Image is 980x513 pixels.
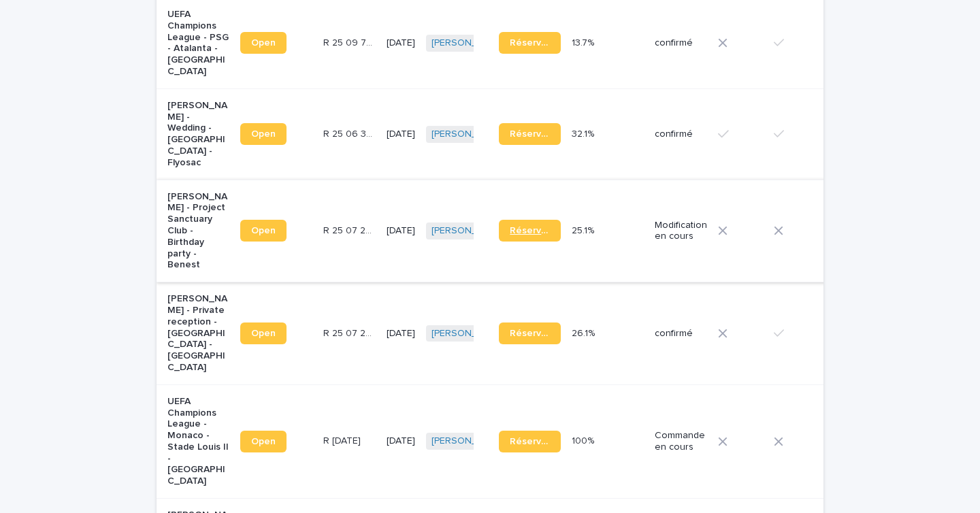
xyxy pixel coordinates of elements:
span: Open [251,129,276,139]
a: Open [240,32,287,54]
p: [PERSON_NAME] - Project Sanctuary Club - Birthday party - Benest [167,191,229,271]
p: [DATE] [387,435,415,447]
a: Réservation [499,431,561,452]
span: Réservation [510,38,550,48]
p: 25.1% [572,222,597,237]
p: [PERSON_NAME] - Private reception - [GEOGRAPHIC_DATA] - [GEOGRAPHIC_DATA] [167,293,229,374]
a: [PERSON_NAME] [431,328,506,340]
a: Réservation [499,322,561,344]
p: [DATE] [387,129,415,140]
p: [DATE] [387,37,415,49]
a: Open [240,431,287,452]
p: Commande en cours [655,430,707,453]
span: Open [251,226,276,235]
p: UEFA Champions League - PSG - Atalanta - [GEOGRAPHIC_DATA] [167,9,229,78]
p: R 25 07 2863 [323,325,378,340]
tr: UEFA Champions League - Monaco - Stade Louis II - [GEOGRAPHIC_DATA]OpenR [DATE]R [DATE] [DATE][PE... [157,384,930,498]
a: Réservation [499,32,561,54]
span: Réservation [510,437,550,446]
p: 13.7% [572,35,597,49]
span: Réservation [510,226,550,235]
p: [PERSON_NAME] - Wedding - [GEOGRAPHIC_DATA] - Flyosac [167,100,229,169]
p: R 25 09 700 [323,35,378,49]
p: 100% [572,433,597,447]
span: Réservation [510,329,550,338]
a: [PERSON_NAME] [431,37,506,49]
a: Open [240,322,287,344]
p: confirmé [655,129,707,140]
tr: [PERSON_NAME] - Wedding - [GEOGRAPHIC_DATA] - FlyosacOpenR 25 06 3279R 25 06 3279 [DATE][PERSON_N... [157,88,930,180]
p: R 25 09 1800 [323,433,363,447]
a: [PERSON_NAME] [431,129,506,140]
p: 26.1% [572,325,598,340]
p: confirmé [655,37,707,49]
a: Réservation [499,220,561,242]
p: R 25 06 3279 [323,126,378,140]
p: confirmé [655,328,707,340]
a: [PERSON_NAME] [431,435,506,447]
span: Open [251,329,276,338]
tr: [PERSON_NAME] - Private reception - [GEOGRAPHIC_DATA] - [GEOGRAPHIC_DATA]OpenR 25 07 2863R 25 07 ... [157,282,930,385]
span: Réservation [510,129,550,139]
span: Open [251,38,276,48]
p: 32.1% [572,126,597,140]
tr: [PERSON_NAME] - Project Sanctuary Club - Birthday party - BenestOpenR 25 07 2966R 25 07 2966 [DAT... [157,180,930,282]
span: Open [251,437,276,446]
p: R 25 07 2966 [323,222,378,237]
a: [PERSON_NAME] [431,225,506,237]
p: Modification en cours [655,220,707,243]
a: Réservation [499,123,561,145]
a: Open [240,220,287,242]
p: [DATE] [387,225,415,237]
p: [DATE] [387,328,415,340]
p: UEFA Champions League - Monaco - Stade Louis II - [GEOGRAPHIC_DATA] [167,396,229,487]
a: Open [240,123,287,145]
